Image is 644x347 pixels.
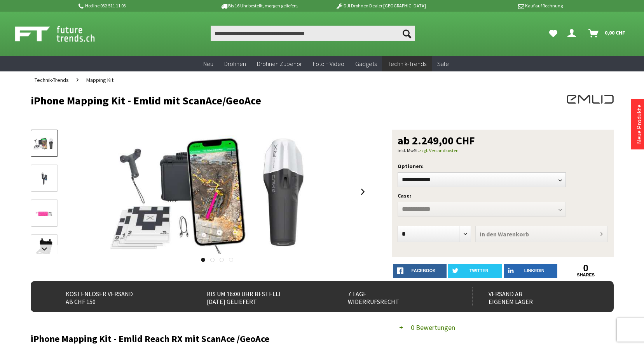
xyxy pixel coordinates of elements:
[398,191,608,200] p: Case:
[382,56,432,72] a: Technik-Trends
[355,60,377,68] span: Gadgets
[559,264,613,272] a: 0
[442,1,563,10] p: Kauf auf Rechnung
[31,333,269,345] span: iPhone Mapping Kit - Emlid Reach RX mit ScanAce /GeoAce
[448,264,502,278] a: twitter
[257,60,302,68] span: Drohnen Zubehör
[31,71,73,88] a: Technik-Trends
[419,147,459,153] a: zzgl. Versandkosten
[504,264,558,278] a: LinkedIn
[198,56,219,72] a: Neu
[635,104,643,144] a: Neue Produkte
[399,26,415,41] button: Suchen
[398,161,608,171] p: Optionen:
[480,230,497,238] span: In den
[475,226,608,242] button: In den Warenkorb
[82,71,117,88] a: Mapping Kit
[224,60,246,68] span: Drohnen
[15,24,112,43] img: Shop Futuretrends - zur Startseite wechseln
[211,26,415,41] input: Produkt, Marke, Kategorie, EAN, Artikelnummer…
[524,268,545,273] span: LinkedIn
[219,56,251,72] a: Drohnen
[307,56,350,72] a: Foto + Video
[498,230,529,238] span: Warenkorb
[412,268,436,273] span: facebook
[564,26,582,41] a: Dein Konto
[251,56,307,72] a: Drohnen Zubehör
[545,26,561,41] a: Meine Favoriten
[567,95,614,104] img: EMLID
[398,135,475,146] span: ab 2.249,00 CHF
[77,1,199,10] p: Hotline 032 511 11 03
[473,287,597,306] div: Versand ab eigenem Lager
[393,264,447,278] a: facebook
[31,95,497,106] h1: iPhone Mapping Kit - Emlid mit ScanAce/GeoAce
[398,146,608,155] p: inkl. MwSt.
[313,60,344,68] span: Foto + Video
[107,130,328,254] img: iPhone Mapping Kit - Emlid mit ScanAce/GeoAce
[50,287,174,306] div: Kostenloser Versand ab CHF 150
[332,287,456,306] div: 7 Tage Widerrufsrecht
[387,60,426,68] span: Technik-Trends
[392,316,614,339] button: 0 Bewertungen
[437,60,449,68] span: Sale
[35,76,69,83] span: Technik-Trends
[559,272,613,278] a: shares
[350,56,382,72] a: Gadgets
[432,56,454,72] a: Sale
[605,26,625,39] span: 0,00 CHF
[585,26,629,41] a: Warenkorb
[469,268,489,273] span: twitter
[33,137,56,150] img: Vorschau: iPhone Mapping Kit - Emlid mit ScanAce/GeoAce
[86,76,113,83] span: Mapping Kit
[203,60,213,68] span: Neu
[320,1,441,10] p: DJI Drohnen Dealer [GEOGRAPHIC_DATA]
[191,287,315,306] div: Bis um 16:00 Uhr bestellt [DATE] geliefert
[199,1,320,10] p: Bis 16 Uhr bestellt, morgen geliefert.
